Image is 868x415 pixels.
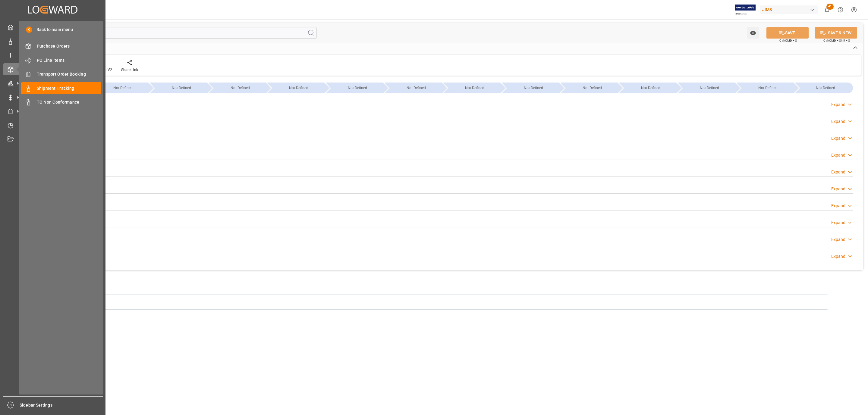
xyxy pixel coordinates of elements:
[37,43,102,49] span: Purchase Orders
[156,83,207,93] div: --Not Defined--
[801,83,850,93] div: --Not Defined--
[831,253,845,260] div: Expand
[97,83,149,93] div: --Not Defined--
[737,83,794,93] div: --Not Defined--
[209,83,266,93] div: --Not Defined--
[831,169,845,175] div: Expand
[3,133,102,145] a: Document Management
[443,83,501,93] div: --Not Defined--
[121,67,138,73] div: Share Link
[385,83,442,93] div: --Not Defined--
[37,99,102,105] span: TO Non Conformance
[831,236,845,243] div: Expand
[815,27,857,39] button: SAVE & NEW
[3,49,102,61] a: My Reports
[215,83,266,93] div: --Not Defined--
[831,186,845,192] div: Expand
[449,83,501,93] div: --Not Defined--
[21,96,101,108] a: TO Non Conformance
[21,40,101,52] a: Purchase Orders
[678,83,735,93] div: --Not Defined--
[834,3,847,17] button: Help Center
[831,152,845,158] div: Expand
[21,54,101,66] a: PO Line Items
[20,402,103,408] span: Sidebar Settings
[760,4,820,15] button: JIMS
[326,83,383,93] div: --Not Defined--
[21,68,101,80] a: Transport Order Booking
[823,38,850,43] span: Ctrl/CMD + Shift + S
[21,82,101,94] a: Shipment Tracking
[150,83,207,93] div: --Not Defined--
[3,35,102,47] a: Data Management
[795,83,853,93] div: --Not Defined--
[831,118,845,125] div: Expand
[684,83,735,93] div: --Not Defined--
[3,21,102,33] a: My Cockpit
[332,83,383,93] div: --Not Defined--
[743,83,794,93] div: --Not Defined--
[747,27,759,39] button: open menu
[831,220,845,226] div: Expand
[37,71,102,77] span: Transport Order Booking
[619,83,676,93] div: --Not Defined--
[28,27,317,39] input: Search Fields
[267,83,325,93] div: --Not Defined--
[831,135,845,142] div: Expand
[820,3,834,17] button: show 41 new notifications
[826,4,834,10] span: 41
[760,5,818,14] div: JIMS
[735,5,756,15] img: Exertis%20JAM%20-%20Email%20Logo.jpg_1722504956.jpg
[561,83,618,93] div: --Not Defined--
[37,85,102,92] span: Shipment Tracking
[37,57,102,64] span: PO Line Items
[831,203,845,209] div: Expand
[273,83,325,93] div: --Not Defined--
[502,83,559,93] div: --Not Defined--
[91,83,149,93] div: --Not Defined--
[567,83,618,93] div: --Not Defined--
[508,83,559,93] div: --Not Defined--
[32,27,73,33] span: Back to main menu
[831,101,845,108] div: Expand
[625,83,676,93] div: --Not Defined--
[779,38,797,43] span: Ctrl/CMD + S
[391,83,442,93] div: --Not Defined--
[3,119,102,131] a: Timeslot Management V2
[766,27,809,39] button: SAVE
